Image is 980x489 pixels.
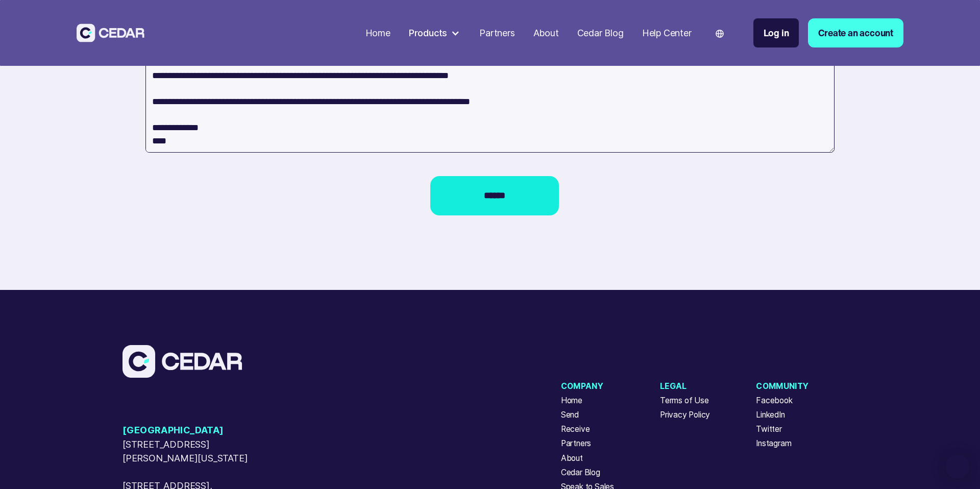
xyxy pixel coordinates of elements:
[756,437,791,450] a: Instagram
[573,21,628,45] a: Cedar Blog
[561,395,582,407] a: Home
[122,424,266,437] span: [GEOGRAPHIC_DATA]
[660,409,710,421] a: Privacy Policy
[561,409,579,421] a: Send
[577,26,624,40] div: Cedar Blog
[404,21,465,44] div: Products
[561,467,600,479] a: Cedar Blog
[764,26,789,40] div: Log in
[409,26,447,40] div: Products
[756,409,785,421] a: LinkedIn
[808,18,903,47] a: Create an account
[361,21,395,45] a: Home
[756,380,808,393] div: Community
[660,395,709,407] a: Terms of Use
[753,18,799,47] a: Log in
[561,452,583,464] a: About
[945,454,970,479] div: Open Intercom Messenger
[642,26,692,40] div: Help Center
[756,423,782,435] a: Twitter
[716,30,724,38] img: world icon
[475,21,519,45] a: Partners
[479,26,514,40] div: Partners
[638,21,696,45] a: Help Center
[529,21,563,45] a: About
[561,423,590,435] a: Receive
[365,26,390,40] div: Home
[660,380,710,393] div: Legal
[561,437,591,450] a: Partners
[561,380,614,393] div: Company
[122,437,266,465] span: [STREET_ADDRESS][PERSON_NAME][US_STATE]
[533,26,559,40] div: About
[756,395,792,407] a: Facebook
